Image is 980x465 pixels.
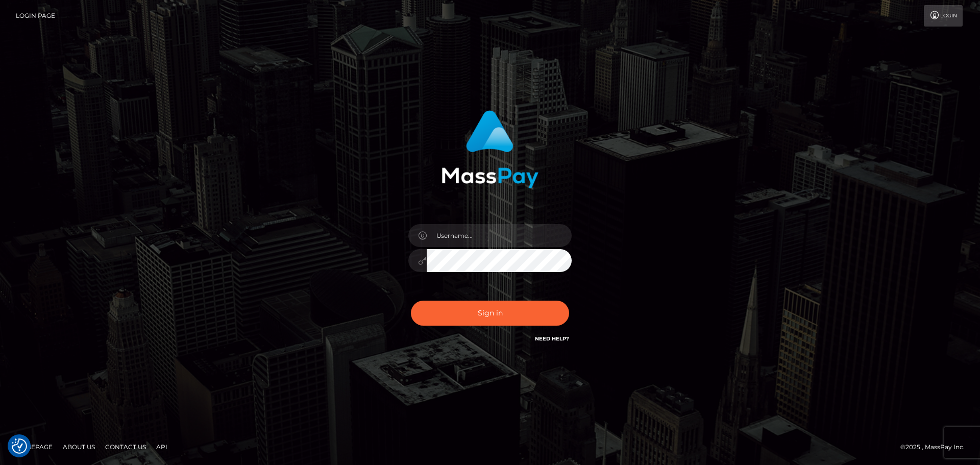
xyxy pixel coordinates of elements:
[101,439,150,455] a: Contact Us
[59,439,99,455] a: About Us
[12,438,27,454] button: Consent Preferences
[900,442,972,453] div: © 2025 , MassPay Inc.
[924,5,963,27] a: Login
[535,335,569,342] a: Need Help?
[16,5,55,27] a: Login Page
[427,224,572,247] input: Username...
[442,110,538,188] img: MassPay Login
[11,439,57,455] a: Homepage
[411,301,569,326] button: Sign in
[12,438,27,454] img: Revisit consent button
[152,439,171,455] a: API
